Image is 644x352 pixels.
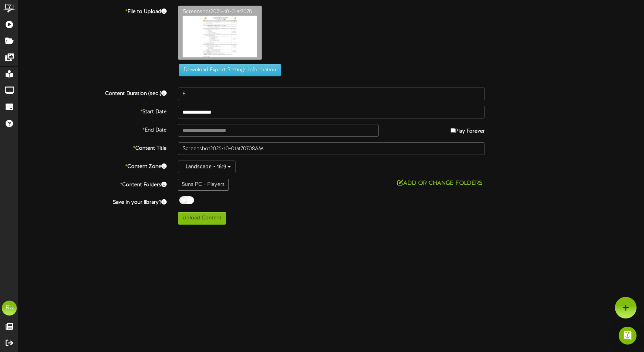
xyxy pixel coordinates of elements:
[13,88,172,98] label: Content Duration (sec.)
[451,128,455,133] input: Play Forever
[2,301,17,315] div: RU
[451,124,485,135] label: Play Forever
[178,212,226,225] button: Upload Content
[13,124,172,134] label: End Date
[178,161,236,173] button: Landscape - 16:9
[13,142,172,152] label: Content Title
[13,196,172,206] label: Save in your library?
[13,106,172,116] label: Start Date
[178,142,485,155] input: Title of this Content
[179,64,281,76] button: Download Export Settings Information
[13,161,172,171] label: Content Zone
[395,179,485,188] button: Add or Change Folders
[178,179,229,191] div: Suns PC - Players
[619,327,637,345] div: Open Intercom Messenger
[13,6,172,16] label: File to Upload
[175,67,281,73] a: Download Export Settings Information
[13,179,172,189] label: Content Folders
